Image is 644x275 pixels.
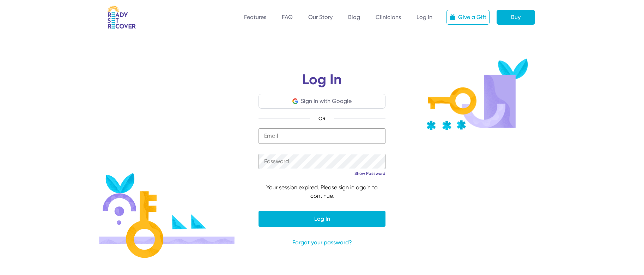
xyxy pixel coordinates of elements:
a: Blog [348,14,360,20]
h1: Log In [259,73,385,94]
a: Forgot your password? [259,238,385,247]
img: Key [426,59,528,130]
div: Buy [511,13,521,22]
a: Buy [497,10,535,25]
button: Sign In with Google [292,97,352,105]
img: RSR [108,6,136,29]
span: OR [310,114,334,123]
a: Features [244,14,266,20]
img: Login illustration 1 [99,173,235,258]
a: Our Story [308,14,333,20]
button: Log In [259,211,385,227]
a: Clinicians [376,14,401,20]
a: Show Password [354,171,385,176]
a: FAQ [282,14,293,20]
div: Give a Gift [458,13,486,22]
a: Log In [417,14,432,20]
div: Your session expired. Please sign in again to continue. [259,183,385,200]
a: Give a Gift [446,10,490,25]
div: Sign In with Google [301,97,352,105]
